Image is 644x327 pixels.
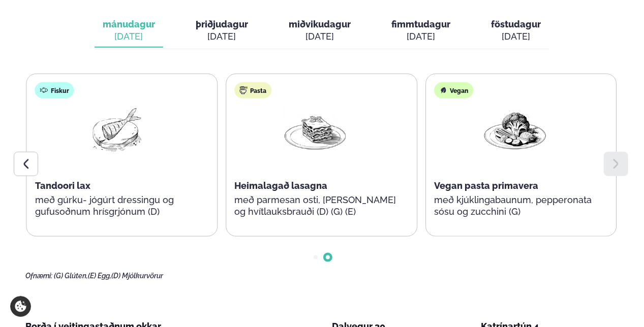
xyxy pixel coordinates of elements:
img: Fish.png [83,107,148,154]
div: [DATE] [289,30,351,43]
p: með gúrku- jógúrt dressingu og gufusoðnum hrísgrjónum (D) [35,194,197,218]
p: með parmesan osti, [PERSON_NAME] og hvítlauksbrauði (D) (G) (E) [234,194,396,218]
button: föstudagur [DATE] [483,14,549,48]
a: Cookie settings [10,296,31,317]
span: Vegan pasta primavera [434,180,538,191]
span: Go to slide 1 [314,255,318,259]
div: [DATE] [491,30,541,43]
img: pasta.svg [239,86,248,94]
span: þriðjudagur [196,19,248,29]
img: Vegan.png [482,107,547,154]
span: fimmtudagur [391,19,450,29]
span: mánudagur [103,19,155,29]
img: fish.svg [40,86,48,94]
div: Vegan [434,82,473,99]
button: mánudagur [DATE] [95,14,163,48]
span: (D) Mjólkurvörur [111,272,163,280]
div: Fiskur [35,82,74,99]
div: Pasta [234,82,271,99]
img: Lasagna.png [283,107,348,154]
span: föstudagur [491,19,541,29]
span: (E) Egg, [88,272,111,280]
span: Go to slide 2 [326,255,330,259]
div: [DATE] [196,30,248,43]
button: miðvikudagur [DATE] [281,14,359,48]
div: [DATE] [103,30,155,43]
button: fimmtudagur [DATE] [383,14,458,48]
span: miðvikudagur [289,19,351,29]
img: Vegan.svg [439,86,447,94]
span: Heimalagað lasagna [234,180,327,191]
p: með kjúklingabaunum, pepperonata sósu og zucchini (G) [434,194,596,218]
span: Tandoori lax [35,180,90,191]
span: Ofnæmi: [25,272,52,280]
div: [DATE] [391,30,450,43]
button: þriðjudagur [DATE] [188,14,256,48]
span: (G) Glúten, [54,272,88,280]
